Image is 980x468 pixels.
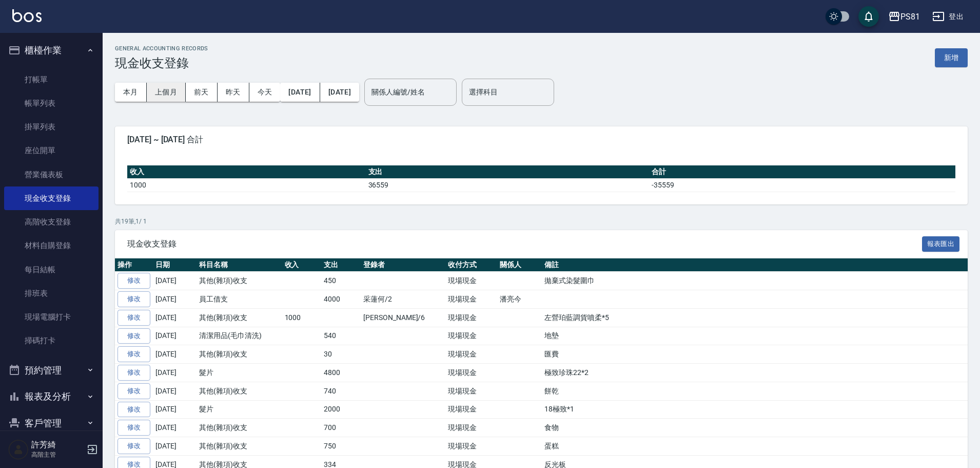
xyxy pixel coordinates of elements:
[361,258,445,272] th: 登錄者
[4,329,99,352] a: 掃碼打卡
[153,327,197,345] td: [DATE]
[497,290,542,309] td: 潘亮今
[361,308,445,327] td: [PERSON_NAME]/6
[31,450,84,459] p: 高階主管
[321,258,361,272] th: 支出
[321,345,361,364] td: 30
[321,272,361,290] td: 450
[117,383,150,399] a: 修改
[542,437,968,456] td: 蛋糕
[115,258,153,272] th: 操作
[366,165,650,179] th: 支出
[542,345,968,364] td: 匯費
[115,83,147,102] button: 本月
[197,364,282,382] td: 髮片
[4,305,99,329] a: 現場電腦打卡
[280,83,320,102] button: [DATE]
[900,10,920,23] div: PS81
[928,7,968,26] button: 登出
[127,178,366,192] td: 1000
[197,382,282,400] td: 其他(雜項)收支
[361,290,445,309] td: 采蓮何/2
[115,217,968,226] p: 共 19 筆, 1 / 1
[321,364,361,382] td: 4800
[4,383,99,410] button: 報表及分析
[445,308,497,327] td: 現場現金
[445,272,497,290] td: 現場現金
[320,83,359,102] button: [DATE]
[115,56,208,70] h3: 現金收支登錄
[445,364,497,382] td: 現場現金
[4,37,99,64] button: 櫃檯作業
[542,419,968,437] td: 食物
[4,234,99,257] a: 材料自購登錄
[922,238,960,248] a: 報表匯出
[445,437,497,456] td: 現場現金
[153,364,197,382] td: [DATE]
[935,52,968,62] a: 新增
[497,258,542,272] th: 關係人
[117,273,150,289] a: 修改
[542,308,968,327] td: 左營珀藍調貨噴柔*5
[445,258,497,272] th: 收付方式
[12,9,42,22] img: Logo
[282,258,322,272] th: 收入
[445,345,497,364] td: 現場現金
[218,83,249,102] button: 昨天
[197,308,282,327] td: 其他(雜項)收支
[117,291,150,307] a: 修改
[197,419,282,437] td: 其他(雜項)收支
[4,68,99,91] a: 打帳單
[858,6,879,27] button: save
[4,186,99,210] a: 現金收支登錄
[153,258,197,272] th: 日期
[197,290,282,309] td: 員工借支
[127,165,366,179] th: 收入
[542,327,968,345] td: 地墊
[321,400,361,419] td: 2000
[127,239,922,249] span: 現金收支登錄
[249,83,281,102] button: 今天
[282,308,322,327] td: 1000
[4,258,99,282] a: 每日結帳
[542,400,968,419] td: 18極致*1
[922,236,960,252] button: 報表匯出
[4,91,99,115] a: 帳單列表
[542,382,968,400] td: 餅乾
[197,400,282,419] td: 髮片
[445,400,497,419] td: 現場現金
[153,290,197,309] td: [DATE]
[197,437,282,456] td: 其他(雜項)收支
[197,327,282,345] td: 清潔用品(毛巾清洗)
[445,327,497,345] td: 現場現金
[117,346,150,362] a: 修改
[153,419,197,437] td: [DATE]
[542,364,968,382] td: 極致珍珠22*2
[321,382,361,400] td: 740
[445,290,497,309] td: 現場現金
[4,210,99,234] a: 高階收支登錄
[153,272,197,290] td: [DATE]
[649,178,955,192] td: -35559
[197,258,282,272] th: 科目名稱
[884,6,924,27] button: PS81
[147,83,186,102] button: 上個月
[4,115,99,139] a: 掛單列表
[935,48,968,67] button: 新增
[117,328,150,344] a: 修改
[153,400,197,419] td: [DATE]
[117,310,150,326] a: 修改
[4,139,99,162] a: 座位開單
[117,420,150,436] a: 修改
[4,163,99,186] a: 營業儀表板
[197,272,282,290] td: 其他(雜項)收支
[115,45,208,52] h2: GENERAL ACCOUNTING RECORDS
[321,290,361,309] td: 4000
[153,437,197,456] td: [DATE]
[542,272,968,290] td: 拋棄式染髮圍巾
[117,438,150,454] a: 修改
[117,402,150,418] a: 修改
[445,382,497,400] td: 現場現金
[153,345,197,364] td: [DATE]
[8,439,29,460] img: Person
